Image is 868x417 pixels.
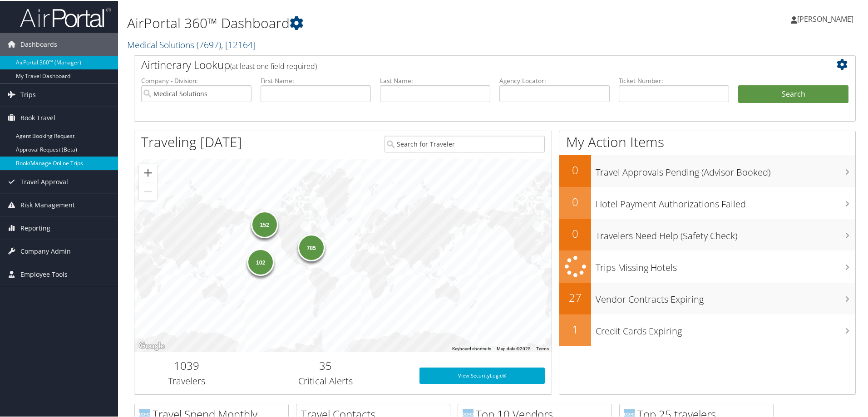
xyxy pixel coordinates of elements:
a: 27Vendor Contracts Expiring [559,282,855,314]
img: Google [137,339,167,351]
a: [PERSON_NAME] [791,5,863,32]
span: Trips [20,83,36,105]
span: Map data ©2025 [497,345,531,350]
img: airportal-logo.png [20,6,111,27]
label: Company - Division: [141,75,252,84]
span: Company Admin [20,239,71,262]
h3: Travelers [141,374,232,387]
label: Ticket Number: [619,75,729,84]
h2: Airtinerary Lookup [141,56,789,72]
span: Reporting [20,216,50,239]
span: Dashboards [20,32,57,55]
button: Zoom out [139,182,157,200]
h1: AirPortal 360™ Dashboard [127,13,617,32]
span: Employee Tools [20,262,68,285]
h1: My Action Items [559,132,855,151]
button: Zoom in [139,163,157,181]
button: Search [738,84,848,103]
input: Search for Traveler [385,135,545,152]
a: View SecurityLogic® [419,367,545,383]
h2: 27 [559,289,591,304]
h3: Critical Alerts [246,374,406,387]
h3: Travelers Need Help (Safety Check) [596,224,855,241]
h2: 0 [559,162,591,177]
label: Last Name: [380,75,490,84]
div: 152 [251,210,278,237]
a: Medical Solutions [127,38,256,50]
span: Book Travel [20,106,55,128]
h2: 1039 [141,357,232,373]
span: [PERSON_NAME] [797,13,853,23]
label: Agency Locator: [499,75,610,84]
h2: 0 [559,193,591,209]
h1: Traveling [DATE] [141,132,242,151]
h2: 0 [559,225,591,240]
a: Open this area in Google Maps (opens a new window) [137,339,167,351]
a: 0Hotel Payment Authorizations Failed [559,186,855,218]
span: Travel Approval [20,170,68,192]
h3: Credit Cards Expiring [596,319,855,337]
div: 785 [297,233,325,260]
span: (at least one field required) [230,60,317,70]
a: 0Travel Approvals Pending (Advisor Booked) [559,154,855,186]
span: Risk Management [20,193,75,216]
h2: 35 [246,357,406,373]
span: , [ 12164 ] [221,38,256,50]
a: 0Travelers Need Help (Safety Check) [559,218,855,250]
label: First Name: [261,75,371,84]
h3: Trips Missing Hotels [596,256,855,273]
h3: Hotel Payment Authorizations Failed [596,192,855,210]
a: 1Credit Cards Expiring [559,314,855,345]
a: Terms (opens in new tab) [536,345,549,350]
h3: Vendor Contracts Expiring [596,288,855,305]
button: Keyboard shortcuts [452,345,491,351]
span: ( 7697 ) [197,38,221,50]
a: Trips Missing Hotels [559,250,855,282]
div: 102 [247,247,274,275]
h2: 1 [559,321,591,336]
h3: Travel Approvals Pending (Advisor Booked) [596,161,855,178]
